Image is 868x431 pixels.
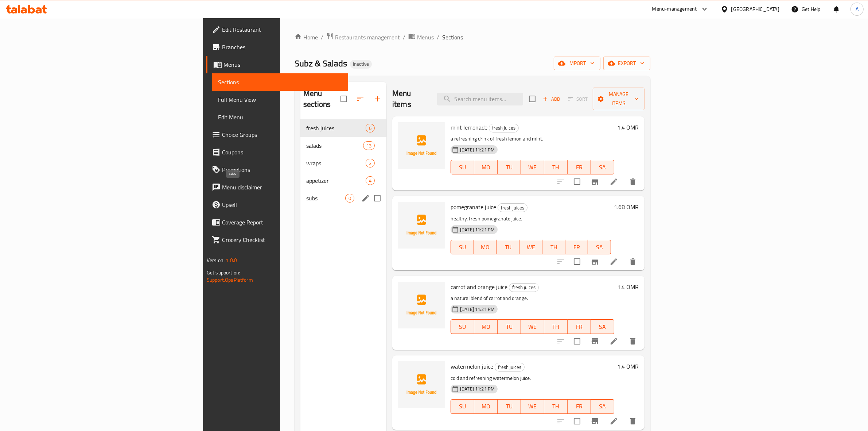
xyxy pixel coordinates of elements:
[569,334,585,349] span: Select to update
[218,113,342,122] span: Edit Menu
[212,91,348,108] a: Full Menu View
[300,137,386,154] div: salads13
[351,90,369,108] span: Sort sections
[524,322,541,332] span: WE
[610,257,618,266] a: Edit menu item
[451,319,474,334] button: SU
[306,141,363,150] div: salads
[369,90,386,108] button: Add section
[222,235,342,244] span: Grocery Checklist
[222,25,342,34] span: Edit Restaurant
[451,214,611,223] p: healthy, fresh pomegranate juice.
[586,332,604,350] button: Branch-specific-item
[206,161,348,178] a: Promotions
[569,174,585,189] span: Select to update
[593,88,645,110] button: Manage items
[477,401,495,412] span: MO
[524,401,541,412] span: WE
[206,143,348,161] a: Coupons
[509,283,538,292] span: fresh juices
[451,240,474,254] button: SU
[521,319,544,334] button: WE
[544,319,568,334] button: TH
[498,160,521,174] button: TU
[403,33,405,42] li: /
[498,204,527,212] span: fresh juices
[614,202,639,212] h6: 1.68 OMR
[540,93,563,105] button: Add
[457,306,498,313] span: [DATE] 11:21 PM
[457,385,498,392] span: [DATE] 11:21 PM
[617,282,639,292] h6: 1.4 OMR
[540,93,563,105] span: Add item
[498,319,521,334] button: TU
[454,162,471,173] span: SU
[212,73,348,91] a: Sections
[609,59,645,68] span: export
[586,173,604,191] button: Branch-specific-item
[586,412,604,430] button: Branch-specific-item
[568,160,591,174] button: FR
[588,240,611,254] button: SA
[547,162,565,173] span: TH
[392,88,428,110] h2: Menu items
[586,253,604,270] button: Branch-specific-item
[222,200,342,209] span: Upsell
[457,146,498,153] span: [DATE] 11:21 PM
[300,119,386,137] div: fresh juices6
[451,281,507,292] span: carrot and orange juice
[222,183,342,192] span: Menu disclaimer
[474,399,498,414] button: MO
[306,124,366,132] div: fresh juices
[417,33,434,42] span: Menus
[545,242,563,253] span: TH
[398,282,445,328] img: carrot and orange juice
[408,32,434,42] a: Menus
[563,93,593,105] span: Select section first
[624,412,642,430] button: delete
[451,361,493,372] span: watermelon juice
[624,253,642,270] button: delete
[212,108,348,126] a: Edit Menu
[522,242,540,253] span: WE
[591,160,614,174] button: SA
[326,32,400,42] a: Restaurants management
[451,122,487,133] span: mint lemonade
[569,413,585,429] span: Select to update
[218,95,342,104] span: Full Menu View
[474,160,498,174] button: MO
[398,361,445,408] img: watermelon juice
[542,240,565,254] button: TH
[594,162,611,173] span: SA
[335,33,400,42] span: Restaurants management
[207,255,225,265] span: Version:
[206,56,348,73] a: Menus
[495,363,525,372] div: fresh juices
[498,399,521,414] button: TU
[226,255,237,265] span: 1.0.0
[366,159,375,168] div: items
[300,172,386,189] div: appetizer4
[501,322,518,332] span: TU
[398,122,445,169] img: mint lemonade
[454,322,471,332] span: SU
[547,401,565,412] span: TH
[477,162,495,173] span: MO
[501,162,518,173] span: TU
[554,57,600,70] button: import
[306,176,366,185] span: appetizer
[569,254,585,269] span: Select to update
[222,218,342,227] span: Coverage Report
[207,275,253,285] a: Support.OpsPlatform
[306,194,345,203] span: subs
[489,124,519,132] div: fresh juices
[497,240,519,254] button: TU
[454,242,471,253] span: SU
[544,160,568,174] button: TH
[336,91,351,107] span: Select all sections
[306,159,366,168] span: wraps
[437,33,439,42] li: /
[521,160,544,174] button: WE
[363,142,374,149] span: 13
